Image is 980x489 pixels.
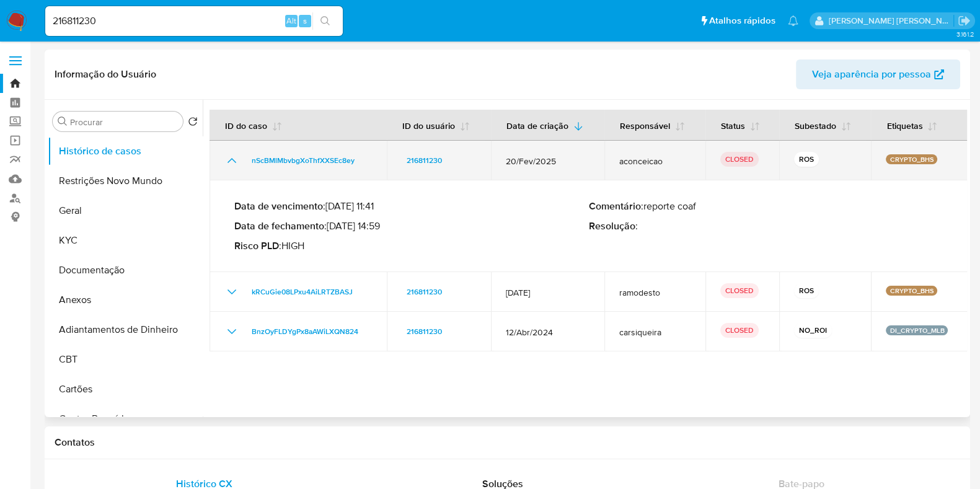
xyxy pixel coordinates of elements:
[48,196,203,226] button: Geral
[48,315,203,345] button: Adiantamentos de Dinheiro
[796,59,960,89] button: Veja aparência por pessoa
[188,117,198,130] button: Retornar ao pedido padrão
[70,117,178,128] input: Procurar
[55,68,156,81] h1: Informação do Usuário
[55,436,960,449] h1: Contatos
[829,15,954,27] p: danilo.toledo@mercadolivre.com
[48,166,203,196] button: Restrições Novo Mundo
[48,374,203,404] button: Cartões
[958,14,971,27] a: Sair
[812,59,931,89] span: Veja aparência por pessoa
[48,255,203,285] button: Documentação
[48,345,203,374] button: CBT
[303,15,307,27] span: s
[48,285,203,315] button: Anexos
[286,15,296,27] span: Alt
[45,13,343,29] input: Pesquise usuários ou casos...
[48,404,203,434] button: Contas Bancárias
[312,12,338,30] button: search-icon
[709,14,775,27] span: Atalhos rápidos
[58,117,68,126] button: Procurar
[48,136,203,166] button: Histórico de casos
[788,15,798,26] a: Notificações
[48,226,203,255] button: KYC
